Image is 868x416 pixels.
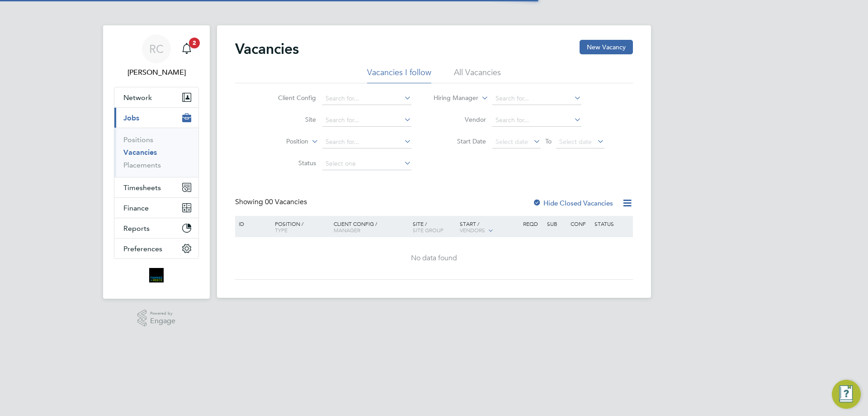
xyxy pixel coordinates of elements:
input: Search for... [322,92,411,105]
label: Start Date [434,137,486,145]
span: Jobs [123,114,139,122]
span: Type [275,226,288,234]
span: Reports [123,224,150,233]
span: Preferences [123,244,162,253]
span: Timesheets [123,183,161,192]
div: Position / [268,216,331,238]
label: Vendor [434,115,486,124]
span: Finance [123,204,149,212]
div: Jobs [114,128,198,177]
span: Engage [150,317,175,325]
button: Finance [114,198,198,218]
button: New Vacancy [580,40,633,54]
div: Sub [545,216,568,231]
button: Reports [114,218,198,238]
label: Status [264,159,316,167]
a: RC[PERSON_NAME] [114,34,199,78]
label: Client Config [264,94,316,102]
div: Site / [410,216,458,238]
span: Site Group [413,226,443,234]
span: Select date [559,138,592,146]
a: 2 [178,34,196,63]
a: Vacancies [123,148,157,157]
span: Network [123,93,152,102]
span: Powered by [150,310,175,317]
a: Placements [123,161,161,169]
div: Reqd [521,216,544,231]
a: Powered byEngage [137,310,176,327]
span: Manager [334,226,360,234]
button: Jobs [114,108,198,128]
div: Start / [458,216,521,239]
span: RC [149,43,164,55]
input: Select one [322,158,411,170]
div: ID [236,216,268,231]
label: Hide Closed Vacancies [533,199,613,207]
h2: Vacancies [235,40,299,58]
button: Preferences [114,239,198,258]
a: Go to home page [114,268,199,282]
input: Search for... [492,114,581,127]
button: Engage Resource Center [832,380,861,409]
span: To [542,135,554,147]
img: bromak-logo-retina.png [149,268,164,282]
span: Select date [495,138,528,146]
button: Network [114,87,198,107]
div: No data found [236,253,632,263]
label: Position [256,137,308,146]
div: Showing [235,197,309,207]
span: Vendors [460,226,485,234]
nav: Main navigation [103,25,210,299]
div: Client Config / [331,216,410,238]
button: Timesheets [114,177,198,197]
a: Positions [123,135,153,144]
div: Conf [568,216,592,231]
label: Site [264,115,316,124]
li: Vacancies I follow [367,67,431,83]
span: 2 [189,38,200,48]
label: Hiring Manager [426,94,478,103]
div: Status [592,216,632,231]
input: Search for... [492,92,581,105]
input: Search for... [322,114,411,127]
span: 00 Vacancies [265,197,307,206]
li: All Vacancies [454,67,501,83]
input: Search for... [322,136,411,148]
span: Roselyn Coelho [114,67,199,78]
